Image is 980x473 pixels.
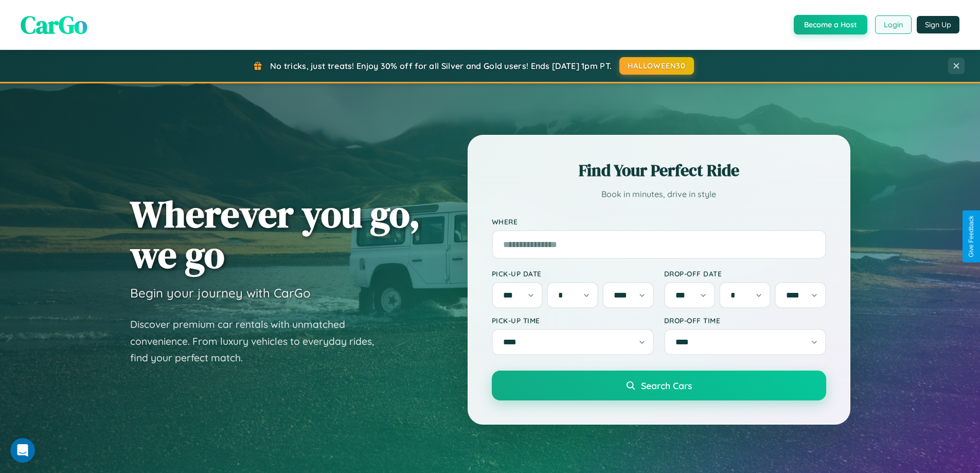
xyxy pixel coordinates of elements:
[619,57,694,75] button: HALLOWEEN30
[21,8,87,42] span: CarGo
[492,187,826,202] p: Book in minutes, drive in style
[492,159,826,182] h2: Find Your Perfect Ride
[130,316,387,366] p: Discover premium car rentals with unmatched convenience. From luxury vehicles to everyday rides, ...
[664,316,826,325] label: Drop-off Time
[917,16,959,33] button: Sign Up
[10,438,35,463] iframe: Intercom live chat
[492,316,654,325] label: Pick-up Time
[664,269,826,278] label: Drop-off Date
[270,61,612,71] span: No tricks, just treats! Enjoy 30% off for all Silver and Gold users! Ends [DATE] 1pm PT.
[492,371,826,400] button: Search Cars
[492,269,654,278] label: Pick-up Date
[875,15,912,34] button: Login
[968,216,975,257] div: Give Feedback
[641,380,692,391] span: Search Cars
[130,194,420,275] h1: Wherever you go, we go
[794,15,867,34] button: Become a Host
[492,217,826,226] label: Where
[130,285,311,301] h3: Begin your journey with CarGo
